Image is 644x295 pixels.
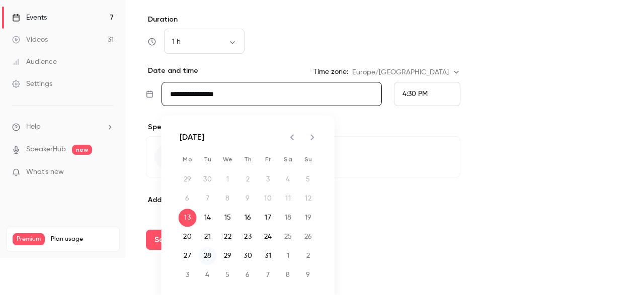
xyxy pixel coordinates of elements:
span: Monday [179,149,197,169]
button: 4 [199,266,217,284]
button: 2 [299,247,317,265]
button: Save [146,230,182,250]
button: 3 [179,266,197,284]
button: 15 [219,209,237,227]
button: 7 [259,266,277,284]
button: 14 [199,209,217,227]
span: Friday [259,149,277,169]
span: new [72,145,92,155]
div: 1 h [164,37,245,47]
div: Videos [12,35,48,45]
div: From [394,82,460,106]
a: SpeakerHub [26,144,66,155]
button: 24 [259,228,277,246]
span: 4:30 PM [403,90,428,97]
button: 23 [239,228,257,246]
button: 9 [299,266,317,284]
div: Events [12,13,47,23]
button: 20 [179,228,197,246]
button: 16 [239,209,257,227]
span: Wednesday [219,149,237,169]
button: 22 [219,228,237,246]
span: Thursday [239,149,257,169]
li: help-dropdown-opener [12,122,114,132]
p: Date and time [146,66,198,76]
span: What's new [26,167,64,177]
button: 19 [299,209,317,227]
span: Help [26,122,41,132]
button: 1 [279,247,297,265]
button: 6 [239,266,257,284]
button: 18 [279,209,297,227]
iframe: Noticeable Trigger [102,168,114,177]
button: 5 [219,266,237,284]
span: Saturday [279,149,297,169]
span: Premium [13,233,45,245]
label: Duration [146,15,460,25]
div: [DATE] [180,131,205,143]
label: Time zone: [313,67,348,77]
button: 29 [219,247,237,265]
span: Tuesday [199,149,217,169]
button: 25 [279,228,297,246]
span: Plan usage [51,235,113,243]
p: Speakers [146,122,460,132]
span: Add to channel [148,195,200,204]
div: Audience [12,57,57,67]
span: Sunday [299,149,317,169]
button: 13 [179,209,197,227]
button: 28 [199,247,217,265]
button: Add speaker [146,136,460,177]
button: 30 [239,247,257,265]
div: Europe/[GEOGRAPHIC_DATA] [352,67,460,77]
button: 8 [279,266,297,284]
button: 17 [259,209,277,227]
div: Settings [12,79,52,89]
button: Next month [302,127,323,147]
button: 31 [259,247,277,265]
button: 21 [199,228,217,246]
button: 26 [299,228,317,246]
button: 27 [179,247,197,265]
